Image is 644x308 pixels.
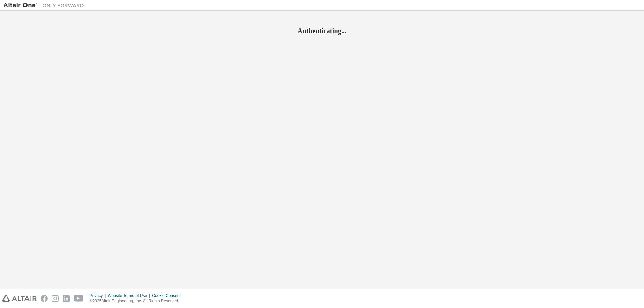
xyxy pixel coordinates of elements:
[152,293,184,298] div: Cookie Consent
[3,2,87,9] img: Altair One
[63,295,70,302] img: linkedin.svg
[90,293,108,298] div: Privacy
[52,295,59,302] img: instagram.svg
[108,293,152,298] div: Website Terms of Use
[41,295,48,302] img: facebook.svg
[3,26,641,35] h2: Authenticating...
[90,298,185,304] p: © 2025 Altair Engineering, Inc. All Rights Reserved.
[2,295,37,302] img: altair_logo.svg
[74,295,84,302] img: youtube.svg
